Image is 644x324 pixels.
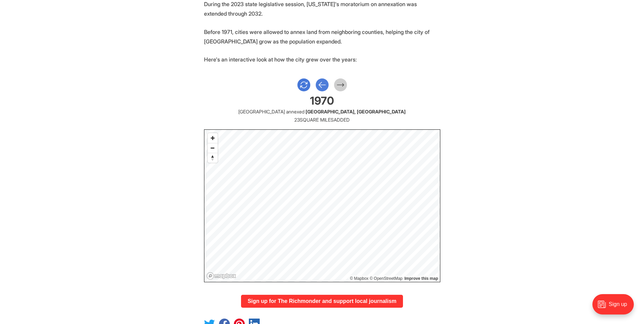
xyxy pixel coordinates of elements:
[370,276,403,281] a: OpenStreetMap
[204,130,441,283] canvas: Map
[316,78,329,91] button: Previous Slide
[206,272,236,280] a: Mapbox logo
[241,295,403,308] a: Sign up for The Richmonder and support local journalism
[587,291,644,324] iframe: portal-trigger
[208,143,218,153] span: Zoom out
[404,276,438,281] a: Improve this map
[238,109,305,114] span: [GEOGRAPHIC_DATA] annexed
[204,116,440,124] div: 23 square miles added
[204,108,440,116] div: [GEOGRAPHIC_DATA], [GEOGRAPHIC_DATA]
[208,153,218,163] button: Reset bearing to north
[204,97,440,105] div: 1970
[208,143,218,153] button: Zoom out
[208,133,218,143] button: Zoom in
[350,276,369,281] a: Mapbox
[297,78,310,91] button: Restart Animation
[204,27,440,46] p: Before 1971, cities were allowed to annex land from neighboring counties, helping the city of [GE...
[204,55,440,64] p: Here's an interactive look at how the city grew over the years:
